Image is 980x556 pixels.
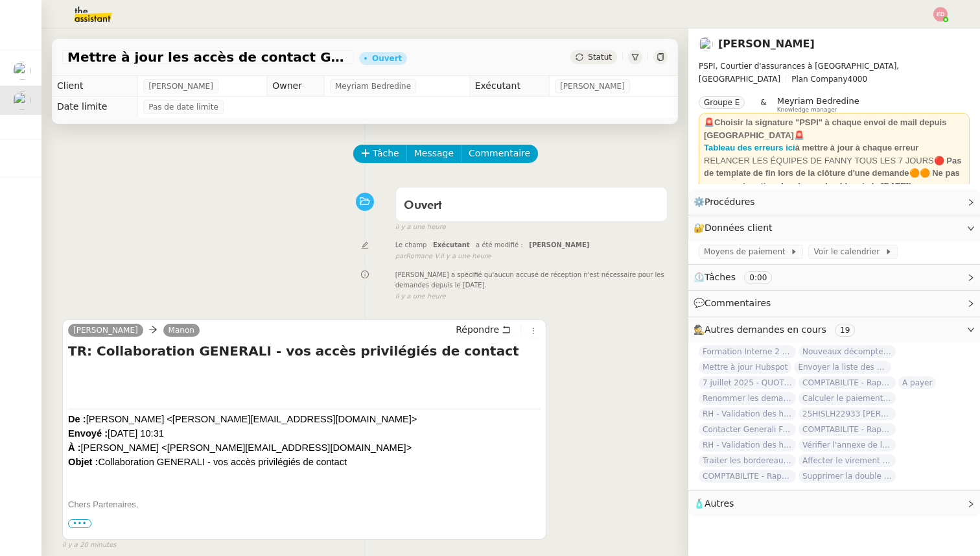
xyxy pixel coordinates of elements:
[699,376,796,389] span: 7 juillet 2025 - QUOTIDIEN Gestion boite mail Accounting
[68,324,143,336] a: [PERSON_NAME]
[456,323,499,336] span: Répondre
[68,498,541,511] p: Chers Partenaires,
[705,223,773,233] span: Données client
[395,270,668,291] span: [PERSON_NAME] a spécifié qu'aucun accusé de réception n'est nécessaire pour les demandes depuis l...
[705,197,755,207] span: Procédures
[760,96,766,113] span: &
[451,322,515,337] button: Répondre
[704,154,964,193] div: RELANCER LES ÉQUIPES DE FANNY TOUS LES 7 JOURS
[68,414,86,424] span: De :
[795,143,919,152] strong: à mettre à jour à chaque erreur
[163,324,200,336] a: Manon
[813,245,884,258] span: Voir le calendrier
[699,62,899,84] span: PSPI, Courtier d'assurances à [GEOGRAPHIC_DATA], [GEOGRAPHIC_DATA]
[148,80,213,93] span: [PERSON_NAME]
[476,241,523,248] span: a été modifié :
[560,80,625,93] span: [PERSON_NAME]
[353,145,407,163] button: Tâche
[835,324,855,337] nz-tag: 19
[699,345,796,358] span: Formation Interne 2 - [PERSON_NAME]
[699,423,796,436] span: Contacter Generali France pour demande AU094424
[694,272,783,282] span: ⏲️
[68,428,108,439] b: Envoyé :
[699,470,796,483] span: COMPTABILITE - Rapprochement bancaire - 25 août 2025
[688,291,980,316] div: 💬Commentaires
[799,423,896,436] span: COMPTABILITE - Rapprochement bancaire - 18 août 2025
[52,76,138,97] td: Client
[777,96,859,106] span: Meyriam Bedredine
[777,96,859,113] app-user-label: Knowledge manager
[68,342,541,360] h4: TR: Collaboration GENERALI - vos accès privilégiés de contact
[395,222,446,233] span: il y a une heure
[699,37,713,51] img: users%2Fa6PbEmLwvGXylUqKytRPpDpAx153%2Favatar%2Ffanny.png
[68,442,81,453] b: À :
[52,97,138,117] td: Date limite
[68,414,417,467] span: [PERSON_NAME] <[PERSON_NAME][EMAIL_ADDRESS][DOMAIN_NAME]> [DATE] 10:31 [PERSON_NAME] <[PERSON_NAM...
[588,53,612,62] span: Statut
[704,245,790,258] span: Moyens de paiement
[688,317,980,343] div: 🕵️Autres demandes en cours 19
[699,454,796,467] span: Traiter les bordereaux de commission juillet 2025
[688,215,980,241] div: 🔐Données client
[13,91,31,110] img: users%2Fa6PbEmLwvGXylUqKytRPpDpAx153%2Favatar%2Ffanny.png
[372,54,402,62] div: Ouvert
[705,324,826,335] span: Autres demandes en cours
[335,80,411,93] span: Meyriam Bedredine
[777,106,837,114] span: Knowledge manager
[469,146,530,161] span: Commentaire
[898,376,936,389] span: A payer
[699,392,796,405] span: Renommer les demandes selon les codes clients
[67,51,349,64] span: Mettre à jour les accès de contact GENERALI
[704,156,961,191] strong: 🔴 Pas de template de fin lors de la clôture d'une demande🟠🟠 Ne pas accuser réception des demandes...
[699,407,796,420] span: RH - Validation des heures employés PSPI - 28 août 2025
[799,392,896,405] span: Calculer le paiement de CHF 2,063.41
[694,195,761,210] span: ⚙️
[461,145,538,163] button: Commentaire
[395,291,446,302] span: il y a une heure
[694,298,776,308] span: 💬
[395,241,427,248] span: Le champ
[799,470,896,483] span: Supprimer la double authentification
[688,189,980,215] div: ⚙️Procédures
[799,454,896,467] span: Affecter le virement en attente
[395,251,406,262] span: par
[13,62,31,80] img: users%2Fa6PbEmLwvGXylUqKytRPpDpAx153%2Favatar%2Ffanny.png
[705,298,771,308] span: Commentaires
[699,96,745,109] nz-tag: Groupe E
[704,143,795,152] a: Tableau des erreurs ici
[933,7,948,21] img: svg
[148,101,218,114] span: Pas de date limite
[799,407,896,420] span: 25HISLH22933 [PERSON_NAME] & 25HISLJ23032 [PERSON_NAME]
[694,498,734,509] span: 🧴
[848,75,868,84] span: 4000
[406,145,461,163] button: Message
[794,361,891,374] span: Envoyer la liste des clients et assureurs
[699,439,796,452] span: RH - Validation des heures employés PSPI - 28 juillet 2025
[440,251,491,262] span: il y a une heure
[68,457,98,467] b: Objet :
[395,251,491,262] small: Romane V.
[62,540,117,551] span: il y a 20 minutes
[694,324,860,335] span: 🕵️
[373,146,399,161] span: Tâche
[799,376,896,389] span: COMPTABILITE - Rapprochement bancaire - 28 août 2025
[718,38,815,50] a: [PERSON_NAME]
[704,117,946,140] strong: 🚨Choisir la signature "PSPI" à chaque envoi de mail depuis [GEOGRAPHIC_DATA]🚨
[404,200,442,212] span: Ouvert
[414,146,454,161] span: Message
[791,75,847,84] span: Plan Company
[799,439,896,452] span: Vérifier l'annexe de la police d'assurance
[799,345,896,358] span: Nouveaux décomptes de commissions
[694,221,778,236] span: 🔐
[68,519,91,528] span: •••
[705,272,736,282] span: Tâches
[267,76,325,97] td: Owner
[705,498,734,509] span: Autres
[469,76,550,97] td: Exécutant
[529,241,589,248] span: [PERSON_NAME]
[699,361,791,374] span: Mettre à jour Hubspot
[744,271,772,284] nz-tag: 0:00
[433,241,470,248] span: Exécutant
[688,265,980,290] div: ⏲️Tâches 0:00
